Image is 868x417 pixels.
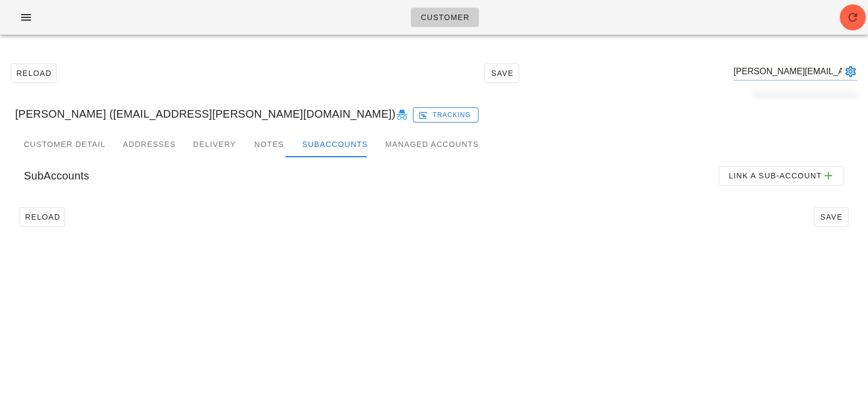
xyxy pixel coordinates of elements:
[16,69,52,78] span: Reload
[814,207,848,227] button: Save
[15,131,114,157] div: Customer Detail
[719,166,844,185] button: Link a sub-account
[7,97,861,131] div: [PERSON_NAME] ([EMAIL_ADDRESS][PERSON_NAME][DOMAIN_NAME])
[24,213,60,221] span: Reload
[376,131,487,157] div: Managed Accounts
[114,131,184,157] div: Addresses
[728,169,835,182] span: Link a sub-account
[11,63,56,83] button: Reload
[184,131,245,157] div: Delivery
[293,131,376,157] div: Subaccounts
[420,110,471,120] span: Tracking
[420,13,469,22] span: Customer
[413,105,478,123] a: Tracking
[733,63,842,80] input: Search by email or name
[413,107,478,123] button: Tracking
[844,65,857,78] button: appended action
[20,207,65,227] button: Reload
[819,213,844,221] span: Save
[489,69,514,78] span: Save
[411,8,478,27] a: Customer
[15,157,853,194] div: SubAccounts
[484,63,519,83] button: Save
[245,131,293,157] div: Notes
